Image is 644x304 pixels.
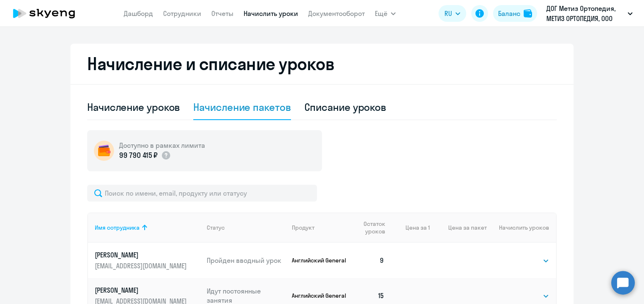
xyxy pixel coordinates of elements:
td: 9 [348,243,391,278]
h2: Начисление и списание уроков [87,54,557,74]
div: Начисление уроков [87,100,180,114]
p: Пройден вводный урок [207,256,286,265]
a: Сотрудники [163,9,201,18]
input: Поиск по имени, email, продукту или статусу [87,185,317,202]
p: [PERSON_NAME] [95,286,189,295]
span: RU [444,8,452,18]
a: Документооборот [308,9,365,18]
div: Баланс [498,8,520,18]
a: [PERSON_NAME][EMAIL_ADDRESS][DOMAIN_NAME] [95,250,200,270]
p: ДОГ Метиз Ортопедия, МЕТИЗ ОРТОПЕДИЯ, ООО [546,3,624,24]
button: ДОГ Метиз Ортопедия, МЕТИЗ ОРТОПЕДИЯ, ООО [542,3,637,24]
p: [EMAIL_ADDRESS][DOMAIN_NAME] [95,261,189,270]
button: Ещё [375,5,396,22]
h5: Доступно в рамках лимита [119,141,205,150]
span: Ещё [375,8,387,18]
div: Статус [207,224,225,231]
img: balance [524,9,532,18]
button: RU [439,5,466,22]
button: Балансbalance [493,5,537,22]
div: Списание уроков [304,100,387,114]
p: [PERSON_NAME] [95,250,189,259]
a: Дашборд [124,9,153,18]
th: Начислить уроков [487,212,556,243]
p: Английский General [292,257,348,264]
th: Цена за пакет [430,212,487,243]
img: wallet-circle.png [94,141,114,161]
div: Продукт [292,224,314,231]
div: Остаток уроков [355,220,391,235]
div: Имя сотрудника [95,224,140,231]
a: Отчеты [211,9,234,18]
th: Цена за 1 [391,212,430,243]
div: Имя сотрудника [95,224,200,231]
span: Остаток уроков [355,220,385,235]
a: Начислить уроки [244,9,298,18]
p: Английский General [292,292,348,299]
div: Статус [207,224,286,231]
div: Начисление пакетов [193,100,291,114]
div: Продукт [292,224,348,231]
p: 99 790 415 ₽ [119,150,158,161]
